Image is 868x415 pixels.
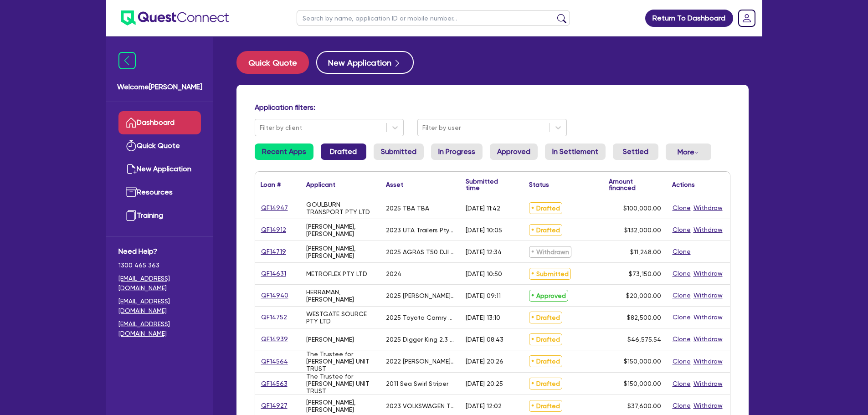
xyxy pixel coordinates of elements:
a: Dropdown toggle [735,6,759,30]
span: Drafted [529,312,562,323]
a: Quick Quote [236,51,316,74]
button: Withdraw [693,356,723,367]
button: Withdraw [693,312,723,323]
div: WESTGATE SOURCE PTY LTD [306,310,375,325]
button: Withdraw [693,400,723,411]
button: Quick Quote [236,51,309,74]
div: [DATE] 09:11 [466,292,501,299]
span: $132,000.00 [624,226,661,234]
div: 2025 Digger King 2.3 King Pro Pack [386,336,455,343]
div: Submitted time [466,178,510,191]
button: Clone [672,334,691,344]
img: training [126,210,137,221]
span: Drafted [529,333,562,345]
span: Drafted [529,224,562,236]
div: [DATE] 10:05 [466,226,502,234]
div: [DATE] 13:10 [466,314,500,321]
div: GOULBURN TRANSPORT PTY LTD [306,201,375,215]
a: QF14564 [261,356,288,367]
span: Drafted [529,400,562,412]
div: [PERSON_NAME], [PERSON_NAME] [306,245,375,259]
a: QF14752 [261,312,288,323]
a: Drafted [321,143,366,160]
button: Clone [672,400,691,411]
div: [PERSON_NAME], [PERSON_NAME] [306,399,375,413]
div: Loan # [261,181,281,188]
a: Approved [490,143,538,160]
button: Clone [672,268,691,279]
button: New Application [316,51,414,74]
div: Asset [386,181,403,188]
a: Quick Quote [118,134,201,158]
a: QF14719 [261,246,287,257]
button: Clone [672,246,691,257]
span: $46,575.54 [627,336,661,343]
span: $100,000.00 [623,205,661,212]
button: Clone [672,203,691,213]
div: [DATE] 12:02 [466,402,502,410]
div: The Trustee for [PERSON_NAME] UNIT TRUST [306,350,375,372]
div: [PERSON_NAME], [PERSON_NAME] [306,223,375,237]
button: Clone [672,290,691,301]
button: Withdraw [693,379,723,389]
button: Dropdown toggle [666,143,711,160]
span: $11,248.00 [630,248,661,256]
span: Need Help? [118,246,201,257]
button: Withdraw [693,290,723,301]
div: [DATE] 20:26 [466,358,503,365]
div: Actions [672,181,695,188]
button: Withdraw [693,225,723,235]
div: 2023 VOLKSWAGEN TIGUAN [386,402,455,410]
span: $150,000.00 [624,380,661,387]
span: Welcome [PERSON_NAME] [117,82,202,92]
button: Withdraw [693,268,723,279]
div: Amount financed [609,178,661,191]
span: 1300 465 363 [118,261,201,270]
a: QF14912 [261,225,287,235]
input: Search by name, application ID or mobile number... [297,10,570,26]
div: 2025 Toyota Camry Hybrid [386,314,455,321]
button: Withdraw [693,334,723,344]
span: Withdrawn [529,246,571,258]
div: [DATE] 20:25 [466,380,503,387]
span: Approved [529,290,568,302]
a: QF14940 [261,290,289,301]
div: [DATE] 10:50 [466,270,502,277]
a: [EMAIL_ADDRESS][DOMAIN_NAME] [118,297,201,316]
a: Return To Dashboard [645,10,733,27]
img: resources [126,187,137,198]
span: Drafted [529,378,562,389]
a: Dashboard [118,111,201,134]
a: Recent Apps [255,143,313,160]
a: QF14927 [261,400,288,411]
a: In Settlement [545,143,606,160]
a: [EMAIL_ADDRESS][DOMAIN_NAME] [118,319,201,338]
a: In Progress [431,143,483,160]
div: [DATE] 12:34 [466,248,502,256]
div: The Trustee for [PERSON_NAME] UNIT TRUST [306,373,375,395]
a: Training [118,204,201,227]
button: Clone [672,379,691,389]
a: Submitted [374,143,424,160]
img: new-application [126,164,137,174]
div: Applicant [306,181,335,188]
div: 2022 [PERSON_NAME] R44 RAVEN [386,358,455,365]
div: Status [529,181,549,188]
a: [EMAIL_ADDRESS][DOMAIN_NAME] [118,274,201,293]
div: HERRAMAN, [PERSON_NAME] [306,288,375,303]
a: Resources [118,181,201,204]
button: Withdraw [693,203,723,213]
button: Clone [672,225,691,235]
a: QF14563 [261,379,288,389]
span: $37,600.00 [627,402,661,410]
a: QF14939 [261,334,288,344]
div: [DATE] 11:42 [466,205,500,212]
span: $150,000.00 [624,358,661,365]
a: QF14631 [261,268,287,279]
div: 2011 Sea Swirl Striper [386,380,448,387]
div: 2025 AGRAS T50 DJI RC PLUS [386,248,455,256]
div: 2025 TBA TBA [386,205,429,212]
div: [PERSON_NAME] [306,336,354,343]
span: $20,000.00 [626,292,661,299]
a: New Application [118,158,201,181]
